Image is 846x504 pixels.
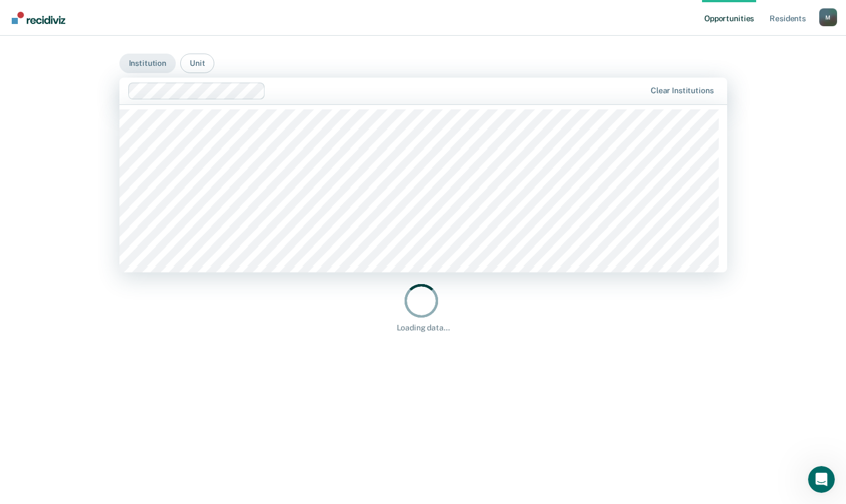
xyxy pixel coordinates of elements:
[180,54,214,73] button: Unit
[819,8,837,26] button: Profile dropdown button
[819,8,837,26] div: M
[397,323,450,333] div: Loading data...
[119,54,176,73] button: Institution
[12,12,65,24] img: Recidiviz
[651,86,714,95] div: Clear institutions
[808,466,835,493] iframe: Intercom live chat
